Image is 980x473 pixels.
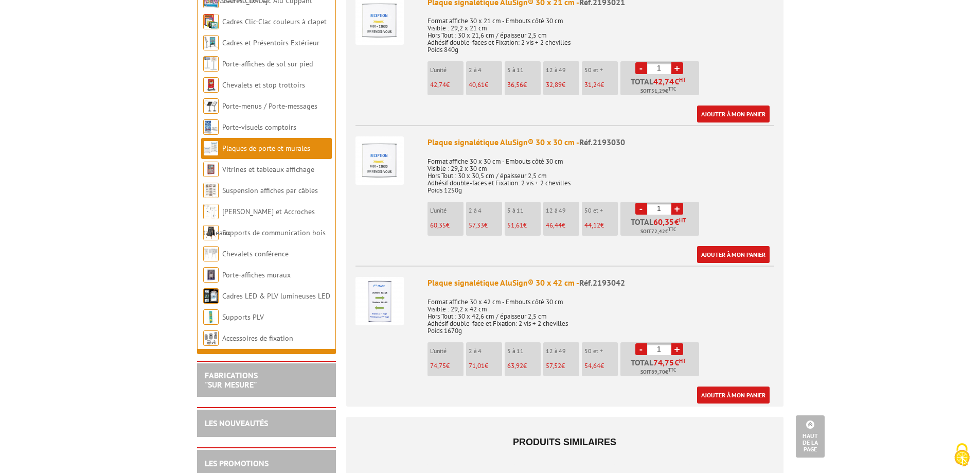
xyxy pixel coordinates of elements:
span: 54,64 [584,361,600,370]
sup: TTC [668,367,676,373]
span: 36,56 [507,80,523,89]
img: Cadres et Présentoirs Extérieur [203,35,219,50]
a: Porte-menus / Porte-messages [222,101,317,111]
button: Cookies (fenêtre modale) [944,438,980,473]
p: 5 à 11 [507,347,541,355]
p: 50 et + [584,66,618,74]
p: L'unité [430,66,464,74]
sup: TTC [668,86,676,92]
img: Accessoires de fixation [203,330,219,346]
img: Porte-menus / Porte-messages [203,98,219,114]
span: Soit € [640,227,676,236]
span: 40,61 [469,80,485,89]
span: Réf.2193030 [579,137,625,147]
p: € [430,81,464,89]
img: Chevalets conférence [203,246,219,261]
img: Plaque signalétique AluSign® 30 x 42 cm [355,277,404,325]
span: Soit € [640,87,676,95]
img: Vitrines et tableaux affichage [203,162,219,177]
span: 44,12 [584,221,600,230]
p: € [507,362,541,370]
span: 60,35 [430,221,446,230]
a: - [635,203,647,215]
span: 32,89 [546,80,562,89]
span: 42,74 [430,80,446,89]
a: + [671,343,683,355]
img: Supports PLV [203,309,219,325]
a: [PERSON_NAME] et Accroches tableaux [203,207,315,237]
span: 31,24 [584,80,600,89]
p: 50 et + [584,207,618,214]
p: Total [623,358,699,376]
img: Plaques de porte et murales [203,141,219,156]
a: Cadres LED & PLV lumineuses LED [222,291,330,301]
a: LES PROMOTIONS [205,458,269,468]
p: € [546,81,579,89]
a: Cadres Clic-Clac couleurs à clapet [222,17,327,26]
a: Chevalets conférence [222,249,289,258]
a: Haut de la page [796,415,825,458]
a: LES NOUVEAUTÉS [205,418,268,428]
p: Total [623,77,699,95]
a: Suspension affiches par câbles [222,186,318,195]
span: € [674,358,679,366]
a: Ajouter à mon panier [697,246,770,263]
a: Supports de communication bois [222,228,326,237]
p: € [584,362,618,370]
p: € [584,81,618,89]
img: Porte-affiches muraux [203,267,219,283]
span: 46,44 [546,221,562,230]
p: € [469,81,502,89]
p: 2 à 4 [469,207,502,214]
span: 51,29 [651,87,665,95]
p: € [469,222,502,229]
span: 89,70 [651,368,665,376]
div: Plaque signalétique AluSign® 30 x 30 cm - [427,136,774,148]
p: € [546,362,579,370]
img: Porte-affiches de sol sur pied [203,56,219,72]
a: Cadres et Présentoirs Extérieur [222,38,319,47]
span: 63,92 [507,361,523,370]
span: 57,33 [469,221,484,230]
p: 5 à 11 [507,66,541,74]
a: - [635,62,647,74]
a: Plaques de porte et murales [222,144,310,153]
p: 2 à 4 [469,347,502,355]
a: Chevalets et stop trottoirs [222,80,305,90]
p: 12 à 49 [546,66,579,74]
img: Plaque signalétique AluSign® 30 x 30 cm [355,136,404,185]
img: Cadres Clic-Clac couleurs à clapet [203,14,219,29]
p: € [430,222,464,229]
p: € [430,362,464,370]
span: € [674,218,679,226]
img: Cimaises et Accroches tableaux [203,204,219,219]
span: 74,75 [653,358,674,366]
a: Ajouter à mon panier [697,387,770,404]
img: Chevalets et stop trottoirs [203,77,219,93]
span: 60,35 [653,218,674,226]
a: + [671,62,683,74]
a: + [671,203,683,215]
sup: HT [679,217,686,224]
p: 2 à 4 [469,66,502,74]
p: L'unité [430,347,464,355]
sup: HT [679,76,686,83]
p: Format affiche 30 x 30 cm - Embouts côté 30 cm Visible : 29,2 x 30 cm Hors Tout : 30 x 30,5 cm / ... [427,151,774,194]
span: 51,61 [507,221,523,230]
img: Porte-visuels comptoirs [203,119,219,135]
a: Porte-affiches de sol sur pied [222,59,313,68]
p: Format affiche 30 x 21 cm - Embouts côté 30 cm Visible : 29,2 x 21 cm Hors Tout : 30 x 21,6 cm / ... [427,10,774,54]
a: Vitrines et tableaux affichage [222,165,314,174]
span: 72,42 [651,227,665,236]
a: Porte-affiches muraux [222,270,291,279]
p: € [507,222,541,229]
span: 74,75 [430,361,446,370]
a: Accessoires de fixation [222,334,293,343]
p: € [507,81,541,89]
sup: HT [679,357,686,364]
p: 12 à 49 [546,347,579,355]
p: € [546,222,579,229]
a: Porte-visuels comptoirs [222,122,296,132]
a: Ajouter à mon panier [697,106,770,122]
p: Total [623,218,699,236]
